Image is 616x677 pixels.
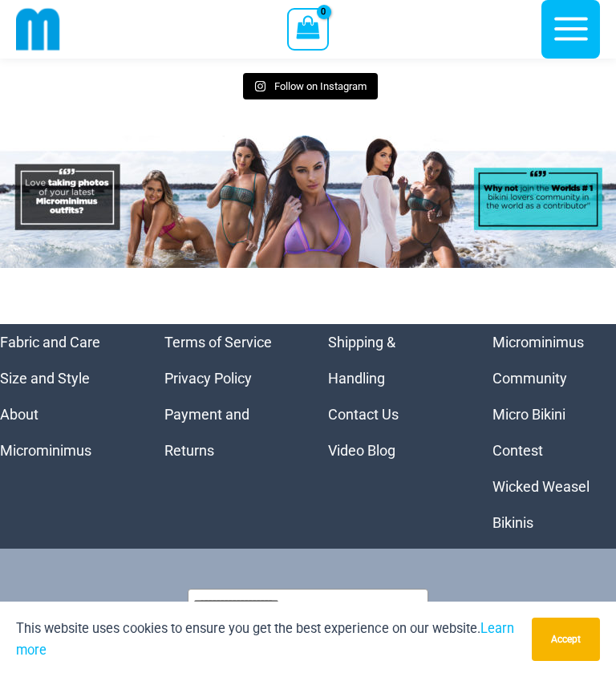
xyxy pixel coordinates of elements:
[164,370,252,387] a: Privacy Policy
[492,406,565,459] a: Micro Bikini Contest
[16,618,520,661] p: This website uses cookies to ensure you get the best experience on our website.
[164,324,289,468] nav: Menu
[164,324,289,468] aside: Footer Widget 2
[328,442,395,459] a: Video Blog
[254,80,266,92] svg: Instagram
[492,478,590,531] a: Wicked Weasel Bikinis
[164,406,249,459] a: Payment and Returns
[492,334,584,387] a: Microminimus Community
[243,73,378,100] a: Instagram Follow on Instagram
[287,8,328,50] a: View Shopping Cart, empty
[328,324,452,468] nav: Menu
[328,406,399,423] a: Contact Us
[16,7,60,51] img: cropped mm emblem
[164,334,272,351] a: Terms of Service
[328,324,452,468] aside: Footer Widget 3
[328,334,395,387] a: Shipping & Handling
[16,621,514,658] a: Learn more
[274,80,367,92] span: Follow on Instagram
[532,618,600,661] button: Accept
